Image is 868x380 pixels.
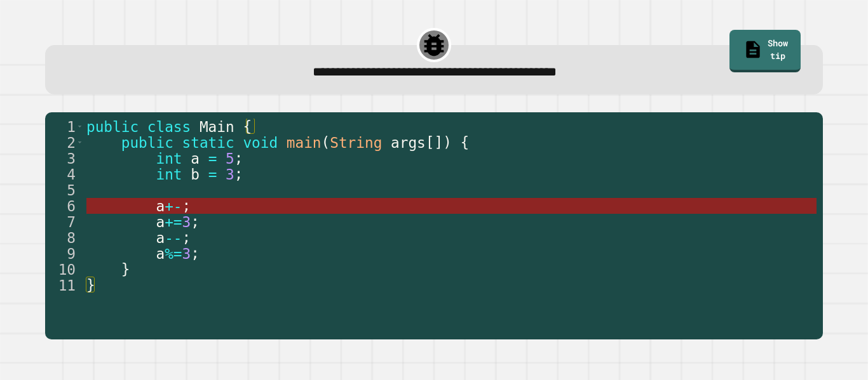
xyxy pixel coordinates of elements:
div: 3 [45,150,84,166]
span: public [121,134,173,151]
span: a [156,198,165,214]
div: 5 [45,182,84,198]
div: 9 [45,246,84,261]
span: args [391,134,426,151]
span: 3 [182,214,191,230]
span: class [147,119,191,135]
span: Toggle code folding, rows 2 through 10 [76,134,83,150]
span: main [287,134,322,151]
span: += [165,214,182,230]
span: a [156,214,165,230]
span: = [208,150,217,167]
span: String [330,134,382,151]
span: int [156,166,182,183]
div: 2 [45,134,84,150]
div: 7 [45,214,84,230]
a: Show tip [729,30,801,72]
div: 6 [45,198,84,214]
span: Main [200,119,234,135]
span: void [243,134,278,151]
span: 3 [226,166,234,183]
span: a [191,150,200,167]
span: int [156,150,182,167]
div: 4 [45,166,84,182]
span: static [182,134,234,151]
span: a [156,246,165,262]
span: = [208,166,217,183]
span: 3 [182,246,191,262]
span: 5 [226,150,234,167]
div: 8 [45,230,84,246]
span: public [86,119,139,135]
div: 11 [45,277,84,293]
span: %= [165,246,182,262]
span: a [156,230,165,246]
div: 10 [45,261,84,277]
span: -- [165,230,182,246]
div: 1 [45,119,84,134]
span: +- [165,198,182,214]
span: b [191,166,200,183]
span: Toggle code folding, rows 1 through 11 [76,119,83,134]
